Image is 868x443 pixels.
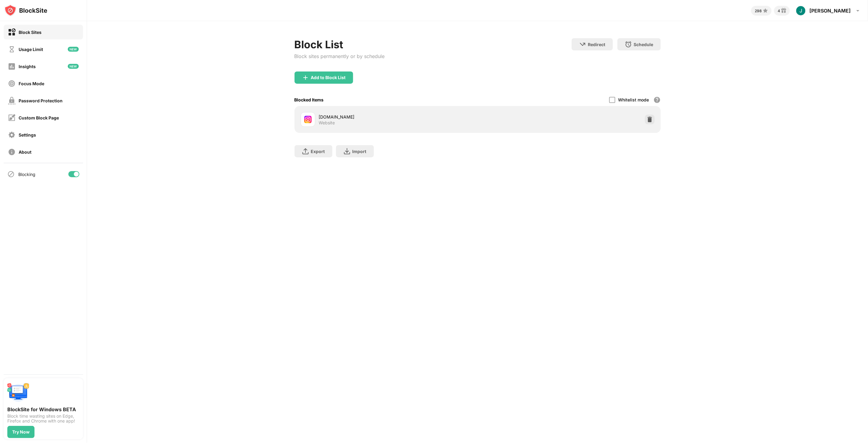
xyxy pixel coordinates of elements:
img: new-icon.svg [68,64,79,69]
img: blocking-icon.svg [7,170,15,178]
div: BlockSite for Windows BETA [7,406,79,412]
img: customize-block-page-off.svg [8,114,16,122]
div: About [19,149,31,155]
img: AEdFTp5tVAH_RCH1Ylh_Cl5uf3CtZJJmDmV2i273UVTS=s96-c [796,6,806,16]
img: insights-off.svg [8,63,16,70]
div: Blocked Items [295,97,324,102]
div: 4 [778,9,780,13]
div: Add to Block List [311,75,346,80]
img: time-usage-off.svg [8,46,16,53]
div: Custom Block Page [19,115,59,120]
img: points-small.svg [762,7,769,14]
img: favicons [304,116,312,123]
div: Insights [19,64,36,69]
img: focus-off.svg [8,80,16,87]
div: Password Protection [19,98,63,103]
img: password-protection-off.svg [8,97,16,104]
div: Schedule [634,42,653,47]
img: reward-small.svg [780,7,787,14]
img: block-on.svg [8,28,16,36]
div: Export [311,149,325,154]
div: Whitelist mode [618,97,649,102]
div: Block sites permanently or by schedule [295,53,385,59]
img: logo-blocksite.svg [4,4,47,16]
div: Block List [295,38,385,51]
div: [DOMAIN_NAME] [319,114,478,120]
div: Redirect [588,42,606,47]
div: Try Now [12,430,30,434]
div: [PERSON_NAME] [809,8,851,14]
div: Settings [19,132,36,137]
img: settings-off.svg [8,131,16,139]
img: push-desktop.svg [7,382,29,404]
div: Website [319,120,335,126]
div: Blocking [18,172,35,177]
div: Usage Limit [19,47,43,52]
div: 298 [755,9,762,13]
div: Block Sites [19,30,42,35]
div: Block time wasting sites on Edge, Firefox and Chrome with one app! [7,414,79,423]
img: about-off.svg [8,148,16,156]
div: Focus Mode [19,81,44,86]
div: Import [353,149,367,154]
img: new-icon.svg [68,47,79,52]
